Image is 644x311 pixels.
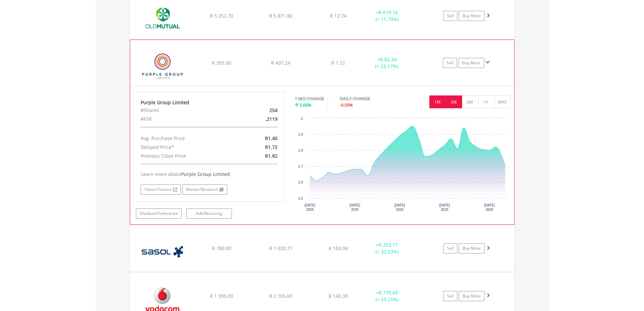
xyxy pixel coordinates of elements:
[136,115,234,124] div: #FSR
[186,208,232,219] a: Add Recurring
[340,102,353,108] span: -6.59%
[136,208,182,219] a: Dividend Preference
[133,1,191,38] img: EQU.ZA.OMU.png
[136,143,234,152] div: Delayed Price*
[234,106,283,115] div: 254
[269,293,292,299] span: R 2 165.69
[265,144,278,150] span: R1.72
[443,58,457,68] a: Sell
[265,135,278,141] span: R1.40
[136,106,234,115] div: #Shares
[298,133,303,136] text: 1.9
[329,245,348,251] span: R 104.04
[362,9,413,23] div: + (+ 11.79%)
[210,293,233,299] span: R 1 395.00
[136,134,234,143] div: Avg. Purchase Price
[141,184,181,195] a: Yahoo Finance
[395,203,405,212] text: [DATE] 2025
[298,149,303,152] text: 1.8
[298,197,303,200] text: 1.5
[305,203,315,212] text: [DATE] 2025
[380,56,397,63] span: R 82.24
[439,203,450,212] text: [DATE] 2025
[295,115,510,216] svg: Interactive chart
[340,95,394,102] div: DAILY CHANGE
[443,11,457,21] a: Sell
[446,95,462,108] button: 3M
[478,95,495,108] button: 1Y
[459,291,484,301] a: Buy More
[136,152,234,160] div: Previous Close Price
[329,293,348,299] span: R 142.33
[141,171,278,178] div: Learn more about
[459,243,484,253] a: Buy More
[361,56,412,70] div: + (+ 23.17%)
[234,115,283,124] div: .2119
[269,13,292,19] span: R 5 871.86
[350,203,360,212] text: [DATE] 2025
[212,60,231,66] span: R 355.00
[295,115,511,216] div: Chart. Highcharts interactive chart.
[300,102,311,108] span: 3.66%
[462,95,478,108] button: 6M
[182,184,227,195] a: Market Research
[459,11,484,21] a: Buy More
[379,289,398,296] span: R 770.69
[458,58,484,68] a: Buy More
[494,95,511,108] button: MAX
[265,153,278,159] span: R1.82
[271,60,290,66] span: R 437.24
[429,95,446,108] button: 1M
[379,9,398,16] span: R 619.16
[362,242,413,255] div: + (+ 32.53%)
[330,13,347,19] span: R 12.74
[484,203,495,212] text: [DATE] 2025
[133,234,191,270] img: EQU.ZA.SOL.png
[443,243,457,253] a: Sell
[181,171,230,177] span: Purple Group Limited
[443,291,457,301] a: Sell
[295,95,324,102] div: 1 MO CHANGE
[134,48,192,84] img: EQU.ZA.PPE.png
[141,99,278,106] div: Purple Group Limited
[362,289,413,303] div: + (+ 55.25%)
[298,180,303,184] text: 1.6
[298,164,303,168] text: 1.7
[379,242,398,248] span: R 253.77
[210,13,233,19] span: R 5 252.70
[269,245,292,251] span: R 1 033.77
[301,117,303,120] text: 2
[331,60,345,66] span: R 1.72
[212,245,231,251] span: R 780.00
